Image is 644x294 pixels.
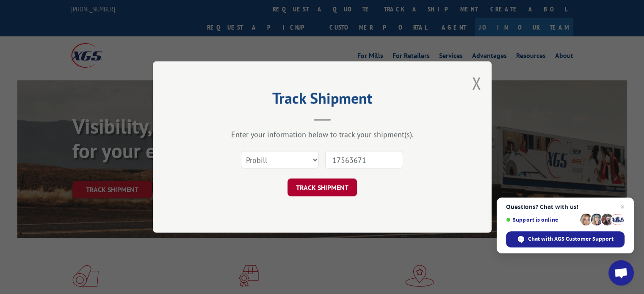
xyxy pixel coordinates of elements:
button: TRACK SHIPMENT [287,179,357,196]
div: Enter your information below to track your shipment(s). [195,129,449,139]
span: Close chat [617,202,627,212]
input: Number(s) [325,151,403,169]
span: Support is online [506,217,577,223]
span: Questions? Chat with us! [506,203,625,210]
div: Chat with XGS Customer Support [506,231,625,247]
button: Close modal [472,72,481,94]
h2: Track Shipment [195,92,449,108]
span: Chat with XGS Customer Support [528,235,614,243]
div: Open chat [608,260,634,286]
